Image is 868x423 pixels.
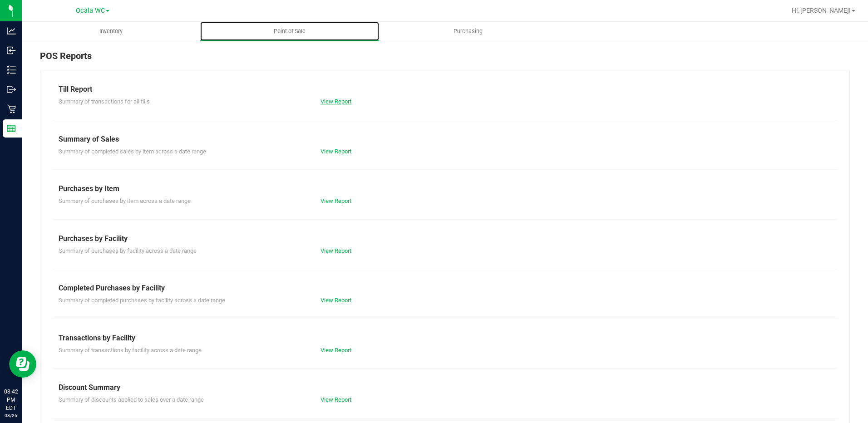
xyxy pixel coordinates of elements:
[200,22,379,41] a: Point of Sale
[7,26,16,35] inline-svg: Analytics
[59,247,197,254] span: Summary of purchases by facility across a date range
[59,333,831,344] div: Transactions by Facility
[59,347,202,354] span: Summary of transactions by facility across a date range
[7,124,16,133] inline-svg: Reports
[4,388,18,412] p: 08:42 PM EDT
[59,233,831,244] div: Purchases by Facility
[792,7,851,14] span: Hi, [PERSON_NAME]!
[441,27,495,35] span: Purchasing
[22,22,200,41] a: Inventory
[59,84,831,95] div: Till Report
[7,85,16,94] inline-svg: Outbound
[7,104,16,113] inline-svg: Retail
[261,27,318,35] span: Point of Sale
[7,46,16,55] inline-svg: Inbound
[321,197,351,204] a: View Report
[321,396,351,403] a: View Report
[59,148,206,155] span: Summary of completed sales by item across a date range
[59,98,150,105] span: Summary of transactions for all tills
[59,283,831,294] div: Completed Purchases by Facility
[40,49,850,70] div: POS Reports
[321,347,351,354] a: View Report
[59,396,204,403] span: Summary of discounts applied to sales over a date range
[321,297,351,304] a: View Report
[4,412,18,419] p: 08/26
[321,247,351,254] a: View Report
[76,7,105,15] span: Ocala WC
[87,27,135,35] span: Inventory
[59,197,191,204] span: Summary of purchases by item across a date range
[59,183,831,194] div: Purchases by Item
[321,98,351,105] a: View Report
[59,297,225,304] span: Summary of completed purchases by facility across a date range
[59,134,831,145] div: Summary of Sales
[7,65,16,74] inline-svg: Inventory
[9,350,36,378] iframe: Resource center
[379,22,557,41] a: Purchasing
[59,382,831,393] div: Discount Summary
[321,148,351,155] a: View Report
